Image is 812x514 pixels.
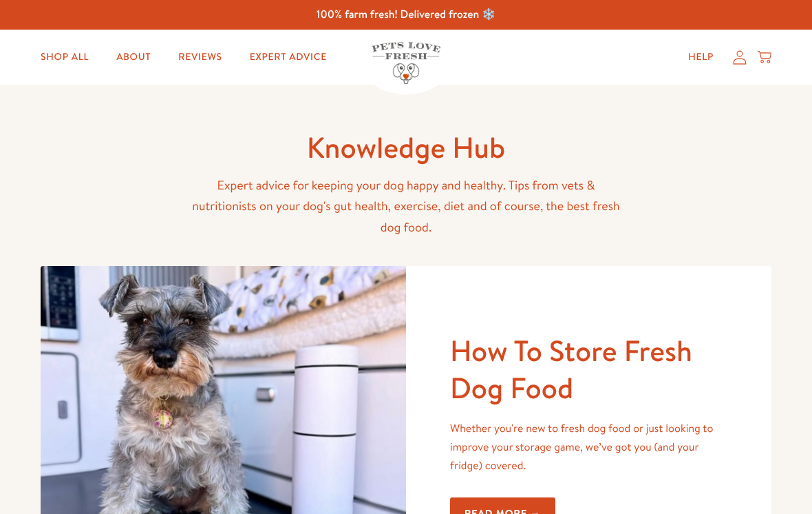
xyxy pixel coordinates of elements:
[450,330,692,409] a: How To Store Fresh Dog Food
[372,42,440,84] img: Pets Love Fresh
[167,43,233,71] a: Reviews
[105,43,162,71] a: About
[186,129,626,167] h1: Knowledge Hub
[450,420,727,476] p: Whether you're new to fresh dog food or just looking to improve your storage game, we’ve got you ...
[677,43,725,71] a: Help
[239,43,338,71] a: Expert Advice
[186,175,626,238] p: Expert advice for keeping your dog happy and healthy. Tips from vets & nutritionists on your dog'...
[30,43,100,71] a: Shop All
